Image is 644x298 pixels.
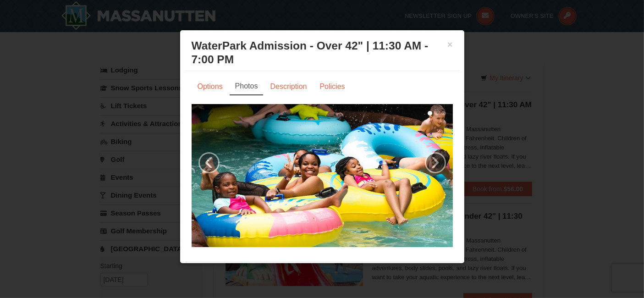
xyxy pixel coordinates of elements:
[192,104,453,247] img: 6619917-1560-394ba125.jpg
[447,40,453,49] button: ×
[192,78,229,95] a: Options
[185,262,460,285] div: Massanutten Indoor/Outdoor WaterPark
[314,78,351,95] a: Policies
[264,78,313,95] a: Description
[425,152,446,173] a: ›
[198,152,220,173] a: ‹
[230,78,264,95] a: Photos
[192,39,453,66] h3: WaterPark Admission - Over 42" | 11:30 AM - 7:00 PM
